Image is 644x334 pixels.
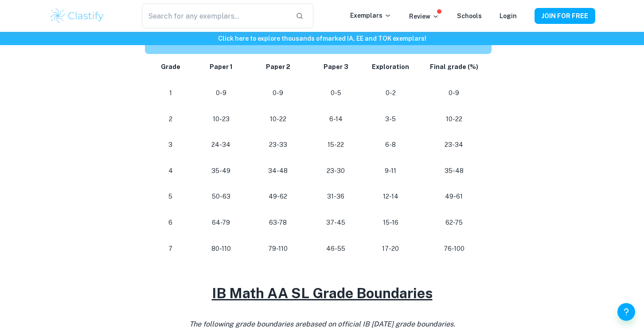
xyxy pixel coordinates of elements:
a: Schools [457,12,482,19]
p: 62-75 [423,217,484,229]
p: 17-20 [372,243,409,255]
p: 2 [156,113,186,125]
p: 10-23 [200,113,242,125]
p: 23-34 [423,139,484,151]
p: 1 [156,87,186,99]
strong: Paper 1 [210,63,233,70]
p: 12-14 [372,191,409,203]
a: Login [500,12,517,19]
p: 80-110 [200,243,242,255]
p: 31-36 [314,191,358,203]
p: Review [409,12,439,21]
p: 15-22 [314,139,358,151]
p: 34-48 [256,165,300,177]
button: Help and Feedback [617,303,635,321]
p: 23-33 [256,139,300,151]
p: 49-62 [256,191,300,203]
p: 10-22 [256,113,300,125]
strong: Exploration [372,63,409,70]
img: Clastify logo [49,7,105,25]
p: 76-100 [423,243,484,255]
p: 46-55 [314,243,358,255]
p: 63-78 [256,217,300,229]
p: 5 [156,191,186,203]
h6: Click here to explore thousands of marked IA, EE and TOK exemplars ! [2,34,642,43]
p: 6-8 [372,139,409,151]
strong: Grade [161,63,180,70]
p: 6-14 [314,113,358,125]
p: 3-5 [372,113,409,125]
p: 79-110 [256,243,300,255]
button: JOIN FOR FREE [535,8,595,24]
p: 6 [156,217,186,229]
p: 9-11 [372,165,409,177]
p: 49-61 [423,191,484,203]
strong: Final grade (%) [430,63,478,70]
p: Exemplars [350,11,391,20]
p: 0-9 [423,87,484,99]
p: 50-63 [200,191,242,203]
span: based on official IB [DATE] grade boundaries. [306,320,455,328]
p: 10-22 [423,113,484,125]
strong: Paper 3 [324,63,348,70]
p: 64-79 [200,217,242,229]
p: 4 [156,165,186,177]
p: 37-45 [314,217,358,229]
p: 7 [156,243,186,255]
i: The following grade boundaries are [189,320,455,328]
p: 35-48 [423,165,484,177]
p: 3 [156,139,186,151]
p: 24-34 [200,139,242,151]
p: 0-5 [314,87,358,99]
p: 35-49 [200,165,242,177]
p: 15-16 [372,217,409,229]
input: Search for any exemplars... [142,4,288,28]
p: 23-30 [314,165,358,177]
p: 0-9 [256,87,300,99]
p: 0-2 [372,87,409,99]
strong: Paper 2 [266,63,290,70]
u: IB Math AA SL Grade Boundaries [212,285,433,301]
p: 0-9 [200,87,242,99]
